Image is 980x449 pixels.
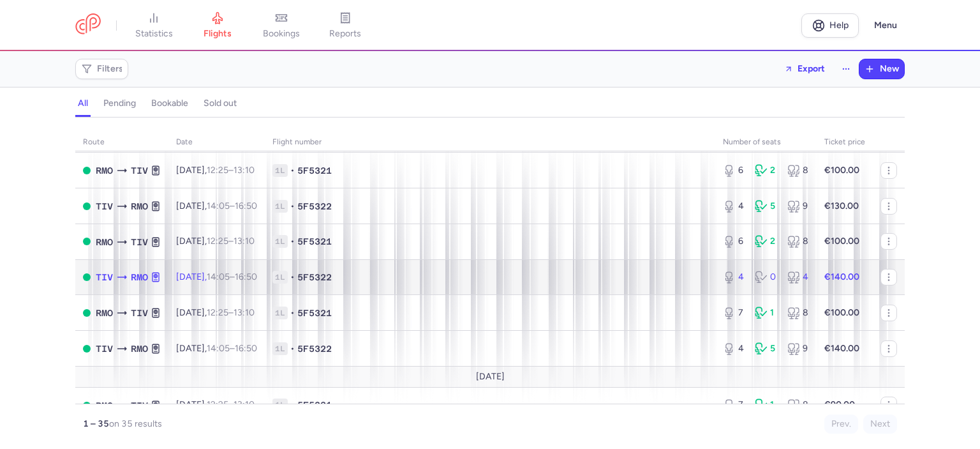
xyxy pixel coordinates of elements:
button: Menu [866,13,905,38]
a: bookings [249,11,313,40]
span: statistics [135,28,173,40]
div: 2 [755,164,776,177]
span: [DATE], [176,201,257,211]
span: TIV [131,164,148,178]
strong: €130.00 [824,201,859,211]
span: • [290,399,295,411]
span: flights [204,28,232,40]
span: [DATE], [176,343,257,354]
span: TIV [131,399,148,413]
div: 1 [755,399,776,411]
span: 1L [272,342,288,355]
th: number of seats [715,133,817,152]
span: bookings [263,28,300,40]
span: [DATE], [176,307,255,318]
time: 13:10 [234,165,255,176]
span: • [290,307,295,319]
time: 16:50 [235,343,257,354]
time: 14:05 [207,201,230,211]
span: TIV [131,306,148,320]
span: 1L [272,164,288,177]
time: 12:25 [207,307,228,318]
strong: €140.00 [824,343,859,354]
th: route [75,133,168,152]
span: reports [329,28,361,40]
span: – [207,165,255,176]
div: 5 [755,200,776,213]
div: 9 [787,200,809,213]
div: 7 [723,399,745,411]
span: 5F5321 [297,399,332,411]
div: 4 [787,271,809,284]
strong: €100.00 [824,307,859,318]
span: on 35 results [109,418,162,429]
span: TIV [96,270,113,284]
button: Export [776,59,833,79]
span: RMO [96,306,113,320]
div: 9 [787,342,809,355]
strong: €140.00 [824,271,859,282]
span: [DATE], [176,165,255,176]
span: New [880,64,899,74]
span: 1L [272,307,288,319]
h4: sold out [204,98,237,109]
time: 14:05 [207,271,230,282]
div: 6 [723,235,745,248]
span: 5F5322 [297,342,332,355]
span: RMO [131,199,148,213]
span: 1L [272,235,288,248]
time: 14:05 [207,343,230,354]
span: [DATE], [176,271,257,282]
span: • [290,164,295,177]
span: 5F5322 [297,271,332,284]
span: RMO [131,342,148,356]
time: 16:50 [235,201,257,211]
span: [DATE], [176,236,255,247]
div: 7 [723,307,745,319]
a: flights [186,11,249,40]
time: 13:10 [234,236,255,247]
span: TIV [96,199,113,213]
strong: €100.00 [824,165,859,176]
div: 5 [755,342,776,355]
button: New [859,59,904,79]
span: • [290,235,295,248]
span: RMO [96,164,113,178]
div: 1 [755,307,776,319]
span: TIV [131,235,148,249]
time: 12:25 [207,236,228,247]
h4: pending [103,98,136,109]
span: [DATE] [476,372,505,382]
a: reports [313,11,377,40]
strong: 1 – 35 [83,418,109,429]
span: 1L [272,271,288,284]
div: 8 [787,164,809,177]
h4: all [78,98,88,109]
button: Prev. [824,415,858,434]
div: 8 [787,307,809,319]
div: 4 [723,200,745,213]
div: 4 [723,342,745,355]
span: – [207,271,257,282]
span: – [207,236,255,247]
button: Filters [76,59,128,79]
span: 5F5322 [297,200,332,213]
span: • [290,342,295,355]
span: 5F5321 [297,235,332,248]
span: Export [798,64,825,73]
span: – [207,343,257,354]
span: [DATE], [176,399,255,410]
span: • [290,200,295,213]
a: statistics [122,11,186,40]
span: – [207,399,255,410]
div: 0 [755,271,776,284]
button: Next [863,415,897,434]
h4: bookable [151,98,188,109]
span: 5F5321 [297,164,332,177]
a: CitizenPlane red outlined logo [75,13,101,37]
div: 6 [723,164,745,177]
span: TIV [96,342,113,356]
a: Help [801,13,859,38]
th: date [168,133,265,152]
span: 5F5321 [297,307,332,319]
